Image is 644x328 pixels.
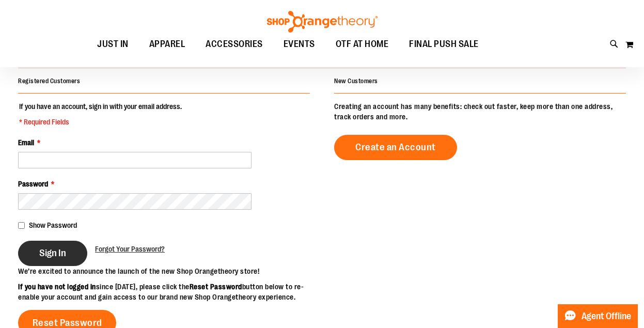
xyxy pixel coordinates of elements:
[39,247,66,259] span: Sign In
[19,117,182,127] span: * Required Fields
[334,135,457,160] a: Create an Account
[190,283,242,291] strong: Reset Password
[18,283,96,291] strong: If you have not logged in
[97,33,129,56] span: JUST IN
[149,33,185,56] span: APPAREL
[334,77,378,85] strong: New Customers
[18,101,183,127] legend: If you have an account, sign in with your email address.
[334,101,626,122] p: Creating an account has many benefits: check out faster, keep more than one address, track orders...
[18,282,322,302] p: since [DATE], please click the button below to re-enable your account and gain access to our bran...
[29,221,77,229] span: Show Password
[18,241,87,266] button: Sign In
[355,142,436,153] span: Create an Account
[336,33,389,56] span: OTF AT HOME
[558,304,638,328] button: Agent Offline
[95,245,165,253] span: Forgot Your Password?
[284,33,315,56] span: EVENTS
[18,77,80,85] strong: Registered Customers
[95,244,165,254] a: Forgot Your Password?
[18,138,34,147] span: Email
[265,11,379,33] img: Shop Orangetheory
[206,33,263,56] span: ACCESSORIES
[18,180,48,188] span: Password
[18,266,322,276] p: We’re excited to announce the launch of the new Shop Orangetheory store!
[409,33,479,56] span: FINAL PUSH SALE
[582,311,631,321] span: Agent Offline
